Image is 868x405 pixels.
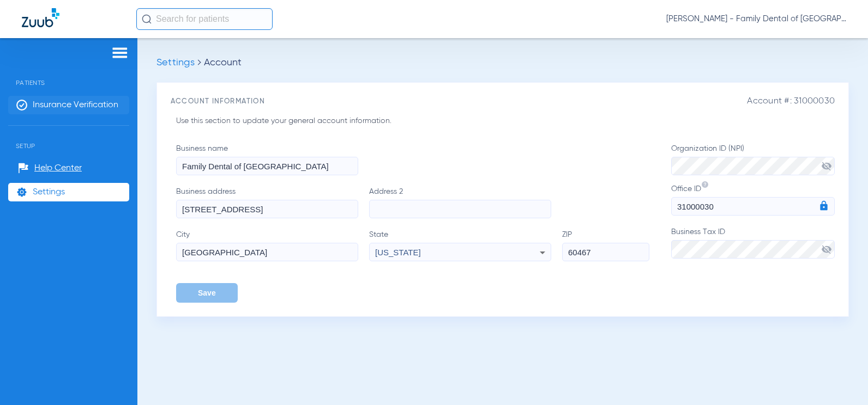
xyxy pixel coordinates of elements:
[747,96,835,107] span: Account #: 31000030
[176,157,358,175] input: Business name
[22,8,59,27] img: Zuub Logo
[671,157,835,175] input: Organization ID (NPI)visibility_off
[171,96,835,107] h3: Account Information
[666,14,846,24] span: [PERSON_NAME] - Family Dental of [GEOGRAPHIC_DATA]
[176,283,238,303] button: Save
[176,243,358,261] input: City
[671,185,701,193] span: Office ID
[562,243,649,261] input: ZIP
[671,143,835,175] label: Organization ID (NPI)
[375,248,421,257] span: [US_STATE]
[204,58,242,67] span: Account
[176,200,358,218] input: Business address
[176,229,369,261] label: City
[821,244,832,255] span: visibility_off
[136,8,273,30] input: Search for patients
[562,229,649,261] label: ZIP
[34,163,82,174] span: Help Center
[176,186,369,218] label: Business address
[8,126,129,150] span: Setup
[176,115,538,127] p: Use this section to update your general account information.
[818,200,829,211] img: lock-blue.svg
[176,143,369,175] label: Business name
[156,58,195,67] span: Settings
[671,226,835,259] label: Business Tax ID
[33,187,65,198] span: Settings
[142,14,152,24] img: Search Icon
[33,100,118,111] span: Insurance Verification
[701,181,709,188] img: help-small-gray.svg
[369,229,562,261] label: State
[671,197,835,216] input: Office ID
[671,240,835,259] input: Business Tax IDvisibility_off
[8,63,129,87] span: Patients
[18,163,82,174] a: Help Center
[369,186,562,218] label: Address 2
[369,200,551,218] input: Address 2
[821,161,832,171] span: visibility_off
[111,46,129,59] img: hamburger-icon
